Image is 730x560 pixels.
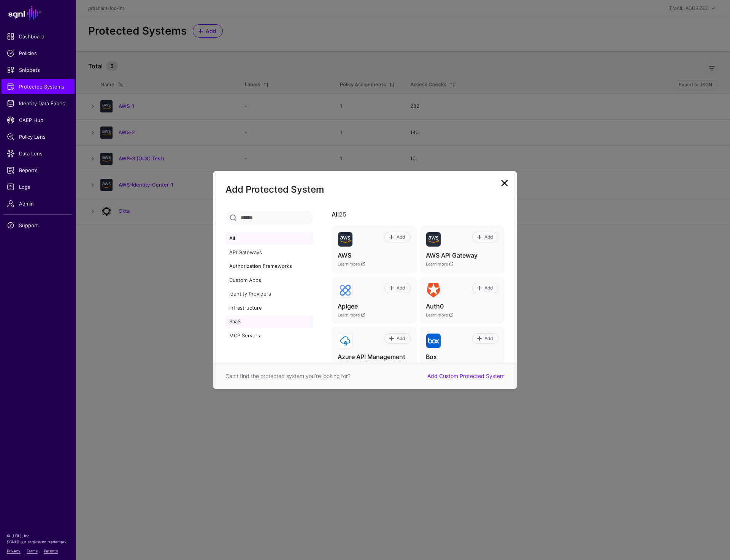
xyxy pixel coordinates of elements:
img: svg+xml;base64,PHN2ZyB3aWR0aD0iNjQiIGhlaWdodD0iNjQiIHZpZXdCb3g9IjAgMCA2NCA2NCIgZmlsbD0ibm9uZSIgeG... [426,334,441,348]
a: Authorization Frameworks [225,260,313,273]
img: svg+xml;base64,PHN2ZyB3aWR0aD0iNjQiIGhlaWdodD0iNjQiIHZpZXdCb3g9IjAgMCA2NCA2NCIgZmlsbD0ibm9uZSIgeG... [426,232,441,247]
a: Learn more [338,261,365,267]
a: Add [472,232,498,242]
a: API Gateways [225,246,313,259]
a: SaaS [225,315,313,328]
span: Add [483,335,494,342]
span: 25 [339,210,346,218]
h4: Box [426,353,498,361]
a: Custom Apps [225,274,313,287]
a: Add [472,333,498,344]
img: svg+xml;base64,PHN2ZyB3aWR0aD0iNjQiIGhlaWdodD0iNjQiIHZpZXdCb3g9IjAgMCA2NCA2NCIgZmlsbD0ibm9uZSIgeG... [338,232,352,247]
a: Add [384,333,411,344]
span: Add [395,285,406,291]
h2: Add Protected System [225,183,505,196]
span: Can’t find the protected system you’re looking for? [225,373,351,379]
img: svg+xml;base64,PHN2ZyB3aWR0aD0iNjQiIGhlaWdodD0iNjQiIHZpZXdCb3g9IjAgMCA2NCA2NCIgZmlsbD0ibm9uZSIgeG... [338,283,352,297]
a: Identity Providers [225,288,313,301]
a: Learn more [338,363,365,368]
span: Add [483,234,494,240]
h4: Auth0 [426,302,498,310]
a: Add [384,283,411,293]
img: svg+xml;base64,PHN2ZyB3aWR0aD0iMTE2IiBoZWlnaHQ9IjEyOSIgdmlld0JveD0iMCAwIDExNiAxMjkiIGZpbGw9Im5vbm... [426,283,441,297]
img: svg+xml;base64,PHN2ZyB3aWR0aD0iNjQiIGhlaWdodD0iNjQiIHZpZXdCb3g9IjAgMCA2NCA2NCIgZmlsbD0ibm9uZSIgeG... [338,334,352,348]
a: MCP Servers [225,329,313,342]
span: Add [395,234,406,240]
a: Infrastructure [225,302,313,315]
span: Add [395,335,406,342]
a: Learn more [426,312,454,318]
h3: All [332,211,505,218]
a: Add [472,283,498,293]
a: Add [384,232,411,242]
a: Add Custom Protected System [427,373,505,379]
h4: Apigee [338,302,410,310]
h4: AWS [338,252,410,259]
span: Add [483,285,494,291]
a: Learn more [426,261,454,267]
a: All [225,232,313,245]
h4: Azure API Management [338,353,410,361]
h4: AWS API Gateway [426,252,498,259]
a: Learn more [338,312,365,318]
